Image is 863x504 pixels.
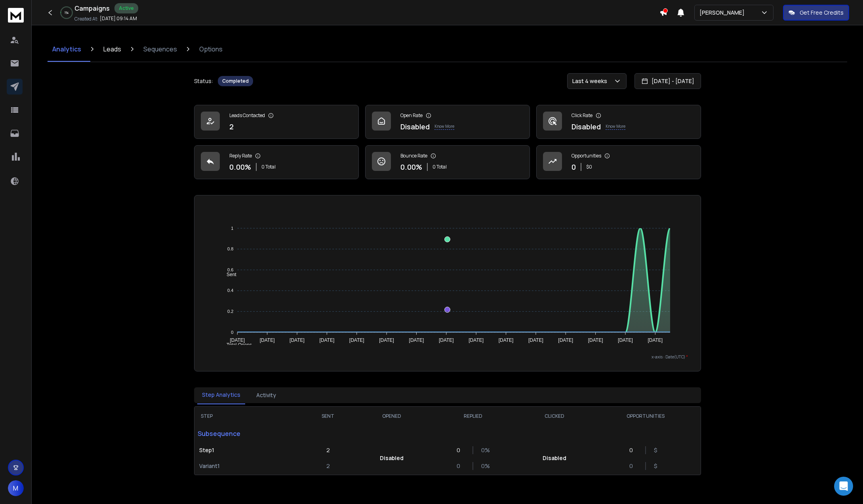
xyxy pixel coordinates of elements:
[251,387,281,404] button: Activity
[290,337,305,343] tspan: [DATE]
[103,44,121,54] p: Leads
[572,121,601,132] p: Disabled
[48,36,86,62] a: Analytics
[409,337,424,343] tspan: [DATE]
[558,337,573,343] tspan: [DATE]
[99,36,126,62] a: Leads
[100,15,137,22] p: [DATE] 09:14 AM
[400,121,430,132] p: Disabled
[572,161,576,172] p: 0
[400,153,427,159] p: Bounce Rate
[197,386,245,404] button: Step Analytics
[699,9,748,17] p: [PERSON_NAME]
[74,4,110,13] h1: Campaigns
[400,161,422,172] p: 0.00 %
[218,76,253,86] div: Completed
[379,337,394,343] tspan: [DATE]
[326,462,330,470] p: 2
[8,480,24,496] button: M
[365,105,530,139] a: Open RateDisabledKnow More
[65,10,69,15] p: 1 %
[618,337,633,343] tspan: [DATE]
[380,454,404,462] p: Disabled
[52,44,81,54] p: Analytics
[114,3,138,13] div: Active
[457,462,465,470] p: 0
[634,73,701,89] button: [DATE] - [DATE]
[319,337,334,343] tspan: [DATE]
[349,337,364,343] tspan: [DATE]
[629,462,637,470] p: 0
[428,407,519,426] th: REPLIED
[654,462,662,470] p: $
[518,407,591,426] th: CLICKED
[227,267,233,272] tspan: 0.6
[231,330,233,335] tspan: 0
[572,153,601,159] p: Opportunities
[194,77,213,85] p: Status:
[194,145,359,179] a: Reply Rate0.00%0 Total
[591,407,700,426] th: OPPORTUNITIES
[301,407,356,426] th: SENT
[199,446,296,454] p: Step 1
[457,446,465,454] p: 0
[139,36,182,62] a: Sequences
[8,8,24,23] img: logo
[261,164,276,170] p: 0 Total
[231,226,233,231] tspan: 1
[536,105,701,139] a: Click RateDisabledKnow More
[536,145,701,179] a: Opportunities0$0
[572,77,610,85] p: Last 4 weeks
[229,153,252,159] p: Reply Rate
[227,288,233,293] tspan: 0.4
[654,446,662,454] p: $
[606,123,625,130] p: Know More
[586,164,592,170] p: $ 0
[469,337,484,343] tspan: [DATE]
[227,246,233,251] tspan: 0.8
[229,161,251,172] p: 0.00 %
[481,462,489,470] p: 0 %
[194,36,227,62] a: Options
[143,44,177,54] p: Sequences
[365,145,530,179] a: Bounce Rate0.00%0 Total
[229,112,265,119] p: Leads Contacted
[543,454,566,462] p: Disabled
[356,407,428,426] th: OPENED
[834,477,853,496] div: Open Intercom Messenger
[74,16,98,22] p: Created At:
[199,44,223,54] p: Options
[194,407,301,426] th: STEP
[207,354,688,360] p: x-axis : Date(UTC)
[783,5,849,21] button: Get Free Credits
[439,337,454,343] tspan: [DATE]
[588,337,603,343] tspan: [DATE]
[230,337,245,343] tspan: [DATE]
[259,337,274,343] tspan: [DATE]
[800,9,844,17] p: Get Free Credits
[229,121,234,132] p: 2
[499,337,514,343] tspan: [DATE]
[432,164,447,170] p: 0 Total
[648,337,663,343] tspan: [DATE]
[194,105,359,139] a: Leads Contacted2
[326,446,330,454] p: 2
[199,462,296,470] p: Variant 1
[481,446,489,454] p: 0 %
[400,112,423,119] p: Open Rate
[227,309,233,314] tspan: 0.2
[434,123,454,130] p: Know More
[629,446,637,454] p: 0
[528,337,543,343] tspan: [DATE]
[221,272,236,277] span: Sent
[221,342,252,348] span: Total Opens
[194,426,301,441] p: Subsequence
[572,112,592,119] p: Click Rate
